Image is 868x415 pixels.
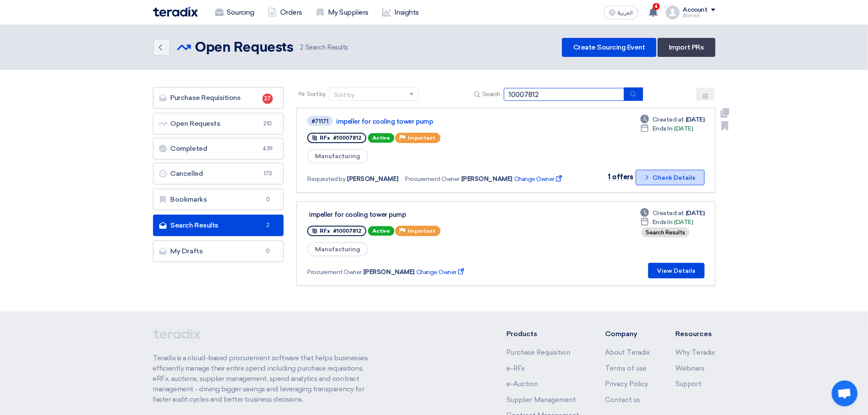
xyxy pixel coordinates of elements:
[153,353,378,405] p: Teradix is a cloud-based procurement software that helps businesses efficiently manage their enti...
[618,10,633,16] span: العربية
[605,329,650,339] li: Company
[640,115,704,124] div: [DATE]
[648,263,705,278] button: View Details
[363,268,415,277] span: [PERSON_NAME]
[153,215,284,236] a: Search Results2
[640,209,704,218] div: [DATE]
[307,149,368,163] span: Manufacturing
[506,365,525,372] a: e-RFx
[312,119,328,124] div: #71171
[408,228,435,234] span: Important
[333,135,361,141] span: #10007812
[658,38,715,57] a: Import PRs
[336,118,552,125] a: impeller for cooling tower pump
[653,218,673,227] span: Ends In
[653,115,684,124] span: Created at
[307,90,326,99] span: Sort by
[832,381,858,406] a: Open chat
[300,44,303,51] span: 2
[320,135,330,141] span: RFx
[666,6,680,19] img: profile_test.png
[309,3,375,22] a: My Suppliers
[153,189,284,210] a: Bookmarks0
[334,90,354,100] div: Sort by
[605,365,646,372] a: Terms of use
[262,195,273,204] span: 0
[408,135,435,141] span: Important
[506,349,570,356] a: Purchase Requisition
[605,349,650,356] a: About Teradix
[676,329,715,339] li: Resources
[653,3,660,10] span: 4
[641,228,690,237] div: Search Results
[153,87,284,109] a: Purchase Requisitions27
[153,240,284,262] a: My Drafts0
[482,90,500,99] span: Search
[640,124,693,133] div: [DATE]
[262,247,273,256] span: 0
[506,380,538,388] a: e-Auction
[307,175,345,184] span: Requested by
[683,6,708,14] div: Account
[562,38,656,57] a: Create Sourcing Event
[262,169,273,178] span: 173
[416,268,466,277] span: Change Owner
[368,226,394,236] span: Active
[153,7,198,17] img: Teradix logo
[208,3,261,22] a: Sourcing
[636,170,705,185] button: Check Details
[347,175,399,184] span: [PERSON_NAME]
[405,175,459,184] span: Procurement Owner
[309,211,525,218] div: impeller for cooling tower pump
[461,175,512,184] span: [PERSON_NAME]
[506,329,579,339] li: Products
[640,218,693,227] div: [DATE]
[504,88,624,101] input: Search by title or reference number
[653,124,673,133] span: Ends In
[307,268,362,277] span: Procurement Owner
[506,396,576,404] a: Supplier Management
[153,163,284,184] a: Cancelled173
[320,228,330,234] span: RFx
[375,3,426,22] a: Insights
[683,13,715,18] div: ِAhmed
[605,380,648,388] a: Privacy Policy
[653,209,684,218] span: Created at
[262,119,273,128] span: 210
[300,43,348,53] span: Search Results
[604,6,638,19] button: العربية
[153,138,284,159] a: Completed439
[262,94,273,104] span: 27
[261,3,309,22] a: Orders
[676,365,705,372] a: Webinars
[608,173,633,181] span: 1 offers
[262,144,273,153] span: 439
[676,349,715,356] a: Why Teradix
[195,39,293,56] h2: Open Requests
[153,113,284,134] a: Open Requests210
[514,175,564,184] span: Change Owner
[262,221,273,230] span: 2
[676,380,702,388] a: Support
[333,228,361,234] span: #10007812
[307,242,368,256] span: Manufacturing
[605,396,640,404] a: Contact us
[368,133,394,143] span: Active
